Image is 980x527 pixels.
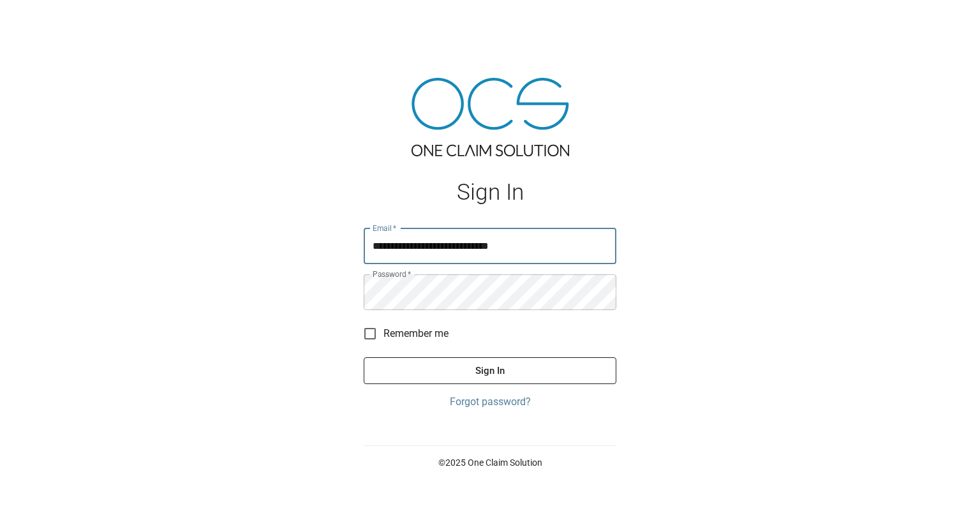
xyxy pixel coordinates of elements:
[364,456,616,469] p: © 2025 One Claim Solution
[364,179,616,205] h1: Sign In
[373,269,411,279] label: Password
[15,8,66,33] img: ocs-logo-white-transparent.png
[412,78,569,156] img: ocs-logo-tra.png
[383,326,449,341] span: Remember me
[364,394,616,410] a: Forgot password?
[373,223,397,234] label: Email
[364,357,616,384] button: Sign In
